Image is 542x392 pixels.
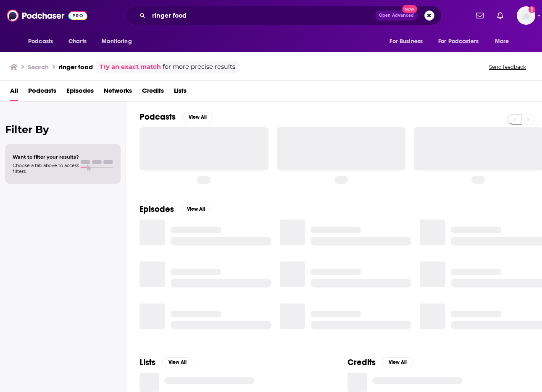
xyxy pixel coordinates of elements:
[139,204,174,214] h2: Episodes
[13,162,79,174] span: Choose a tab above to access filters.
[433,34,491,50] button: open menu
[5,123,121,136] h2: Filter By
[96,34,142,50] button: open menu
[13,154,79,160] span: Want to filter your results?
[384,34,433,50] button: open menu
[139,357,192,368] a: ListsView All
[495,36,509,47] span: More
[182,112,213,122] button: View All
[10,84,18,101] a: All
[517,6,535,25] span: Logged in as rowan.sullivan
[28,84,56,101] a: Podcasts
[162,357,192,367] button: View All
[347,357,413,368] a: CreditsView All
[438,36,479,47] span: For Podcasters
[494,8,507,23] a: Show notifications dropdown
[517,6,535,25] img: User Profile
[139,112,176,122] h2: Podcasts
[28,63,49,71] h3: Search
[149,9,375,22] input: Search podcasts, credits, & more...
[489,34,520,50] button: open menu
[59,63,93,71] h3: ringer food
[22,34,64,50] button: open menu
[68,36,87,47] span: Charts
[375,10,418,21] button: Open AdvancedNew
[28,36,53,47] span: Podcasts
[389,36,423,47] span: For Business
[139,112,213,122] a: PodcastsView All
[139,204,211,214] a: EpisodesView All
[529,6,535,13] svg: Add a profile image
[181,204,211,214] button: View All
[142,84,164,101] a: Credits
[517,6,535,25] button: Show profile menu
[66,84,94,101] a: Episodes
[473,8,487,23] a: Show notifications dropdown
[174,84,187,101] a: Lists
[63,34,92,50] a: Charts
[379,13,414,18] span: Open Advanced
[104,84,132,101] a: Networks
[402,5,417,13] span: New
[126,6,442,25] div: Search podcasts, credits, & more...
[7,8,87,24] img: Podchaser - Follow, Share and Rate Podcasts
[102,36,132,47] span: Monitoring
[487,63,529,71] button: Send feedback
[163,62,235,72] span: for more precise results
[382,357,413,367] button: View All
[100,62,161,72] a: Try an exact match
[139,357,155,368] h2: Lists
[347,357,376,368] h2: Credits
